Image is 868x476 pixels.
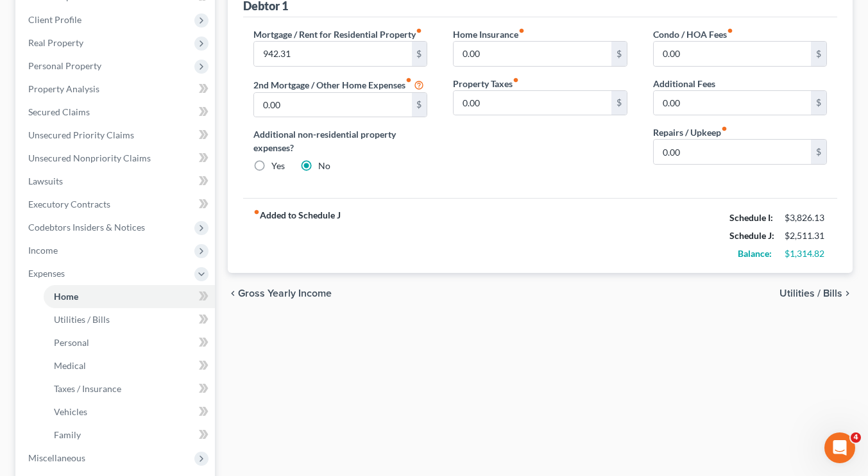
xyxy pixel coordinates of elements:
[44,423,215,447] a: Family
[842,288,853,299] i: chevron_right
[729,230,774,241] strong: Schedule J:
[44,285,215,308] a: Home
[54,291,78,302] span: Home
[28,106,90,117] span: Secured Claims
[28,268,65,279] span: Expenses
[28,199,110,209] span: Executory Contracts
[18,101,215,124] a: Secured Claims
[454,91,611,115] input: --
[28,60,101,71] span: Personal Property
[253,28,422,41] label: Mortgage / Rent for Residential Property
[453,28,525,41] label: Home Insurance
[779,288,853,299] button: Utilities / Bills chevron_right
[253,77,424,92] label: 2nd Mortgage / Other Home Expenses
[28,152,151,163] span: Unsecured Nonpriority Claims
[28,129,134,140] span: Unsecured Priority Claims
[453,77,519,90] label: Property Taxes
[253,127,427,154] label: Additional non-residential property expenses?
[44,354,215,377] a: Medical
[851,432,861,443] span: 4
[18,147,215,170] a: Unsecured Nonpriority Claims
[18,193,215,216] a: Executory Contracts
[54,429,81,440] span: Family
[824,432,855,463] iframe: Intercom live chat
[28,37,83,48] span: Real Property
[785,247,827,260] div: $1,314.82
[54,337,89,348] span: Personal
[253,209,341,263] strong: Added to Schedule J
[54,314,110,325] span: Utilities / Bills
[412,93,427,117] div: $
[238,288,332,299] span: Gross Yearly Income
[653,126,728,139] label: Repairs / Upkeep
[271,160,285,172] label: Yes
[54,406,87,417] span: Vehicles
[611,42,627,66] div: $
[811,42,826,66] div: $
[405,77,412,83] i: fiber_manual_record
[44,308,215,331] a: Utilities / Bills
[254,93,411,117] input: --
[18,78,215,101] a: Property Analysis
[721,126,728,132] i: fiber_manual_record
[28,222,145,233] span: Codebtors Insiders & Notices
[18,170,215,193] a: Lawsuits
[518,28,525,34] i: fiber_manual_record
[44,331,215,354] a: Personal
[654,91,811,115] input: --
[318,160,330,172] label: No
[228,288,238,299] i: chevron_left
[44,377,215,400] a: Taxes / Insurance
[729,212,773,223] strong: Schedule I:
[785,211,827,224] div: $3,826.13
[28,14,81,25] span: Client Profile
[18,124,215,147] a: Unsecured Priority Claims
[44,400,215,423] a: Vehicles
[654,140,811,164] input: --
[653,28,733,41] label: Condo / HOA Fees
[28,245,58,256] span: Income
[811,140,826,164] div: $
[738,248,772,259] strong: Balance:
[454,42,611,66] input: --
[228,288,332,299] button: chevron_left Gross Yearly Income
[54,383,121,394] span: Taxes / Insurance
[28,452,85,463] span: Miscellaneous
[727,28,733,34] i: fiber_manual_record
[416,28,422,34] i: fiber_manual_record
[28,176,63,186] span: Lawsuits
[811,91,826,115] div: $
[653,77,715,90] label: Additional Fees
[254,42,411,66] input: --
[412,42,427,66] div: $
[779,288,842,299] span: Utilities / Bills
[28,83,99,94] span: Property Analysis
[54,360,86,371] span: Medical
[611,91,627,115] div: $
[654,42,811,66] input: --
[513,77,519,83] i: fiber_manual_record
[785,229,827,242] div: $2,511.31
[253,209,260,215] i: fiber_manual_record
